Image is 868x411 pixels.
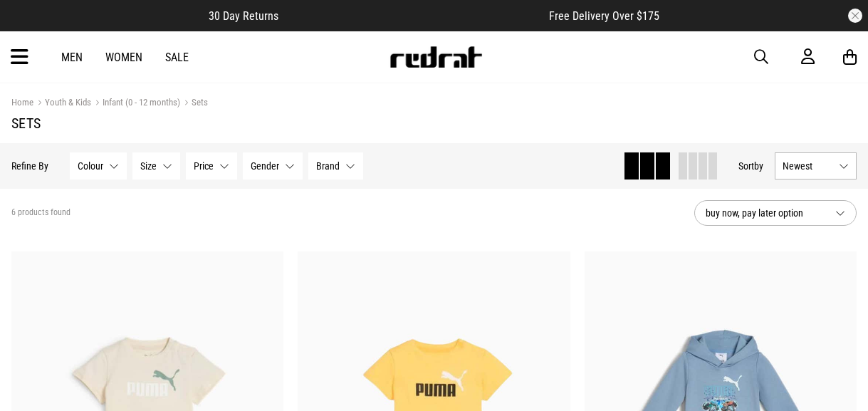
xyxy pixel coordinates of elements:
button: Gender [243,152,303,180]
iframe: Customer reviews powered by Trustpilot [307,9,521,23]
a: Sets [180,97,208,110]
span: by [754,160,763,172]
a: Home [11,97,33,108]
span: Brand [316,160,340,172]
button: Colour [70,152,127,180]
h1: Sets [11,115,857,132]
button: buy now, pay later option [694,200,857,226]
span: Free Delivery Over $175 [549,9,659,23]
button: Newest [775,152,857,180]
span: 30 Day Returns [209,9,278,23]
span: buy now, pay later option [706,204,824,222]
a: Women [105,51,142,64]
img: Redrat logo [389,46,483,68]
a: Men [61,51,83,64]
p: Refine By [11,160,48,172]
span: Size [140,160,157,172]
a: Youth & Kids [33,97,91,110]
button: Brand [308,152,363,180]
span: 6 products found [11,207,70,219]
button: Sortby [738,157,763,175]
span: Newest [783,160,833,172]
a: Sale [165,51,189,64]
button: Size [132,152,180,180]
span: Price [194,160,214,172]
span: Gender [251,160,279,172]
span: Colour [78,160,103,172]
button: Price [186,152,237,180]
a: Infant (0 - 12 months) [91,97,180,110]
